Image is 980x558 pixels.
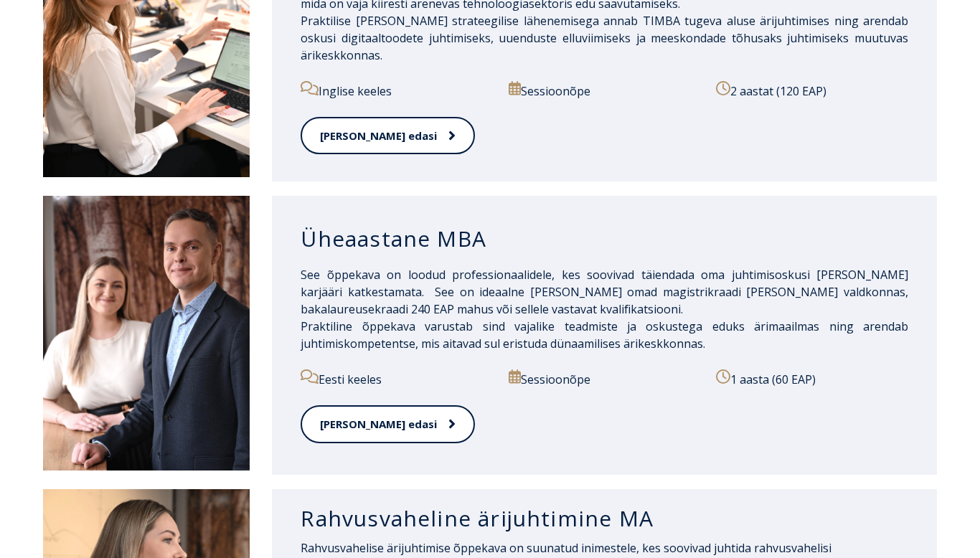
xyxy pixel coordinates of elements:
[301,505,908,532] h3: Rahvusvaheline ärijuhtimine MA
[301,13,908,63] span: Praktilise [PERSON_NAME] strateegilise lähenemisega annab TIMBA tugeva aluse ärijuhtimises ning a...
[716,369,908,388] p: 1 aasta (60 EAP)
[716,81,908,100] p: 2 aastat (120 EAP)
[43,196,250,470] img: DSC_1995
[301,117,475,155] a: [PERSON_NAME] edasi
[301,405,475,443] a: [PERSON_NAME] edasi
[509,369,701,388] p: Sessioonõpe
[509,81,701,100] p: Sessioonõpe
[301,225,908,252] h3: Üheaastane MBA
[301,267,908,317] span: See õppekava on loodud professionaalidele, kes soovivad täiendada oma juhtimisoskusi [PERSON_NAME...
[301,318,908,351] span: Praktiline õppekava varustab sind vajalike teadmiste ja oskustega eduks ärimaailmas ning arendab ...
[301,369,493,388] p: Eesti keeles
[301,81,493,100] p: Inglise keeles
